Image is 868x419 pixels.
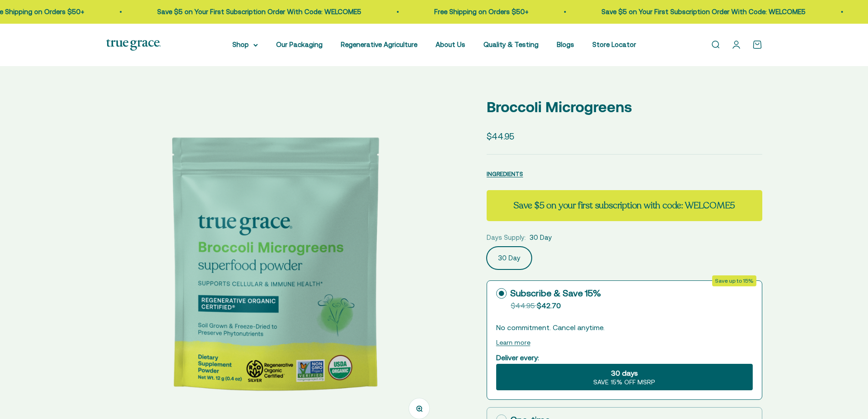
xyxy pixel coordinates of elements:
[487,171,523,177] span: INGREDIENTS
[276,41,323,48] a: Our Packaging
[529,232,552,243] span: 30 Day
[433,8,528,16] a: Free Shipping on Orders $50+
[487,168,523,179] button: INGREDIENTS
[156,6,360,17] p: Save $5 on Your First Subscription Order With Code: WELCOME5
[601,6,805,17] p: Save $5 on Your First Subscription Order With Code: WELCOME5
[557,41,574,48] a: Blogs
[592,41,636,48] a: Store Locator
[436,41,465,48] a: About Us
[487,129,514,143] sale-price: $44.95
[514,199,735,212] strong: Save $5 on your first subscription with code: WELCOME5
[487,95,762,119] p: Broccoli Microgreens
[232,39,258,50] summary: Shop
[487,232,526,243] legend: Days Supply:
[483,41,539,48] a: Quality & Testing
[341,41,417,48] a: Regenerative Agriculture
